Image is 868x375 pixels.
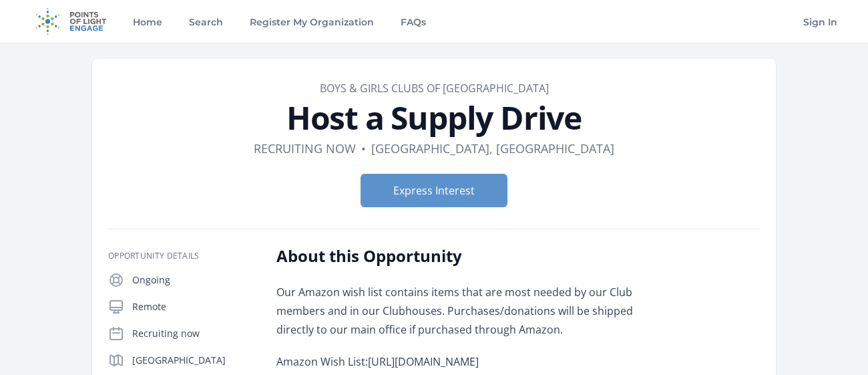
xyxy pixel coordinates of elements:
p: Remote [132,300,255,314]
div: • [361,139,366,158]
p: Our Amazon wish list contains items that are most needed by our Club members and in our Clubhouse... [276,283,667,339]
a: Boys & Girls Clubs of [GEOGRAPHIC_DATA] [320,81,549,96]
p: [GEOGRAPHIC_DATA] [132,354,255,367]
dd: [GEOGRAPHIC_DATA], [GEOGRAPHIC_DATA] [371,139,614,158]
p: Recruiting now [132,327,255,340]
p: Amazon Wish List:[URL][DOMAIN_NAME] [276,352,667,371]
p: Ongoing [132,273,255,287]
h1: Host a Supply Drive [108,102,760,134]
h2: About this Opportunity [276,245,667,267]
h3: Opportunity Details [108,251,255,261]
button: Express Interest [361,174,507,207]
dd: Recruiting now [254,139,356,158]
